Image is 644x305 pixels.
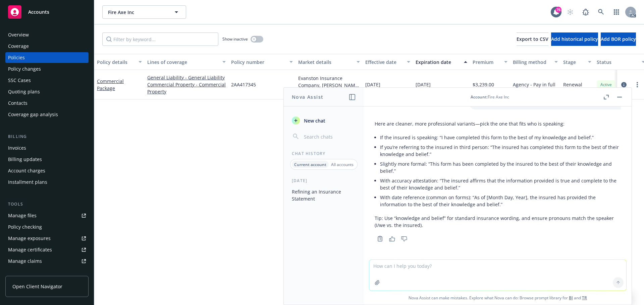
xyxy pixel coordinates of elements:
div: Stage [563,59,584,66]
button: Expiration date [413,54,470,70]
a: Manage certificates [5,244,89,255]
button: Policy number [228,54,296,70]
a: Accounts [5,3,89,21]
button: Effective date [363,54,413,70]
a: Policies [5,52,89,63]
a: Report a Bug [579,5,592,19]
div: Installment plans [8,177,47,187]
span: Add BOR policy [601,36,636,42]
span: Nova Assist can make mistakes. Explore what Nova can do: Browse prompt library for and [367,291,629,305]
li: Slightly more formal: “This form has been completed by the insured to the best of their knowledge... [380,159,621,176]
li: If the insured is speaking: “I have completed this form to the best of my knowledge and belief.” [380,133,621,142]
a: Switch app [610,5,623,19]
span: Renewal [563,81,582,88]
button: Refining an Insurance Statement [289,186,359,204]
div: SSC Cases [8,75,31,86]
div: Billing [5,133,89,140]
button: Fire Axe Inc [102,5,186,19]
div: Coverage [8,41,29,52]
a: Coverage [5,41,89,52]
div: Quoting plans [8,86,40,97]
a: Overview [5,29,89,40]
span: Show inactive [222,36,248,42]
a: Manage claims [5,256,89,266]
div: Account charges [8,165,45,176]
div: Tools [5,201,89,208]
span: Agency - Pay in full [513,81,555,88]
button: New chat [289,115,359,127]
button: Lines of coverage [145,54,228,70]
li: With accuracy attestation: “The insured affirms that the information provided is true and complet... [380,176,621,193]
div: Status [597,59,638,66]
button: Add BOR policy [601,32,636,46]
a: SSC Cases [5,75,89,86]
a: General Liability - General Liability [147,74,226,81]
span: Add historical policy [551,36,598,42]
li: With date reference (common on forms): “As of [Month Day, Year], the insured has provided the inf... [380,193,621,209]
div: Lines of coverage [147,59,218,66]
div: Effective date [365,59,403,66]
input: Search chats [303,132,356,141]
div: Manage claims [8,256,42,266]
div: Contacts [8,98,28,108]
a: Policy checking [5,222,89,232]
a: Commercial Package [97,78,124,91]
p: Current account [294,162,326,167]
div: Billing updates [8,154,42,165]
div: Chat History [284,151,364,156]
a: Policy changes [5,64,89,74]
div: Invoices [8,143,26,153]
div: Policy number [231,59,285,66]
a: Quoting plans [5,86,89,97]
div: 76 [555,7,561,13]
span: Account [471,94,487,100]
span: $3,239.00 [473,81,494,88]
span: Fire Axe Inc [108,9,166,16]
a: Commercial Property - Commercial Property [147,81,226,95]
a: Start snowing [563,5,577,19]
span: [DATE] [416,81,431,88]
div: Premium [473,59,500,66]
div: Policy changes [8,64,41,74]
div: Expiration date [416,59,460,66]
a: TR [582,295,587,301]
div: Market details [298,59,353,66]
div: Manage certificates [8,244,52,255]
button: Billing method [510,54,560,70]
span: Accounts [28,9,49,15]
a: Contacts [5,98,89,108]
button: Add historical policy [551,32,598,46]
button: Export to CSV [517,32,548,46]
a: Invoices [5,143,89,153]
button: Market details [296,54,363,70]
div: Policies [8,52,25,63]
div: [DATE] [284,178,364,183]
div: Policy checking [8,222,42,232]
span: Export to CSV [517,36,548,42]
a: more [633,81,641,89]
input: Filter by keyword... [102,32,218,46]
svg: Copy to clipboard [377,236,383,242]
div: Policy details [97,59,135,66]
p: Tip: Use “knowledge and belief” for standard insurance wording, and ensure pronouns match the spe... [375,215,621,229]
div: Manage exposures [8,233,51,244]
span: [DATE] [365,81,380,88]
a: Manage BORs [5,267,89,278]
button: Stage [560,54,594,70]
span: Open Client Navigator [12,283,62,290]
li: If you’re referring to the insured in third person: “The insured has completed this form to the b... [380,142,621,159]
button: Thumbs down [399,234,410,243]
a: Search [594,5,608,19]
a: Coverage gap analysis [5,109,89,120]
a: circleInformation [620,81,628,89]
div: Coverage gap analysis [8,109,58,120]
a: Account charges [5,165,89,176]
div: : Fire Axe Inc [471,94,509,100]
span: Manage exposures [5,233,89,244]
span: New chat [303,117,325,124]
a: Installment plans [5,177,89,187]
span: Active [599,82,613,88]
div: Billing method [513,59,550,66]
div: Overview [8,29,29,40]
h1: Nova Assist [292,93,323,100]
